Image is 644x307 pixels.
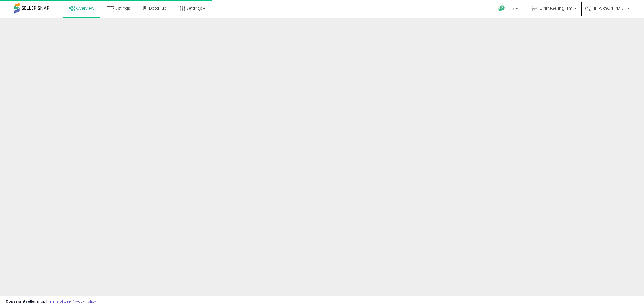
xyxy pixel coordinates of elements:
[539,6,573,11] span: OnlineSellingFirm
[116,6,130,11] span: Listings
[494,1,523,18] a: Help
[593,6,626,11] span: Hi [PERSON_NAME]
[506,6,514,11] span: Help
[585,6,630,18] a: Hi [PERSON_NAME]
[76,6,94,11] span: Overview
[149,6,167,11] span: DataHub
[498,5,505,12] i: Get Help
